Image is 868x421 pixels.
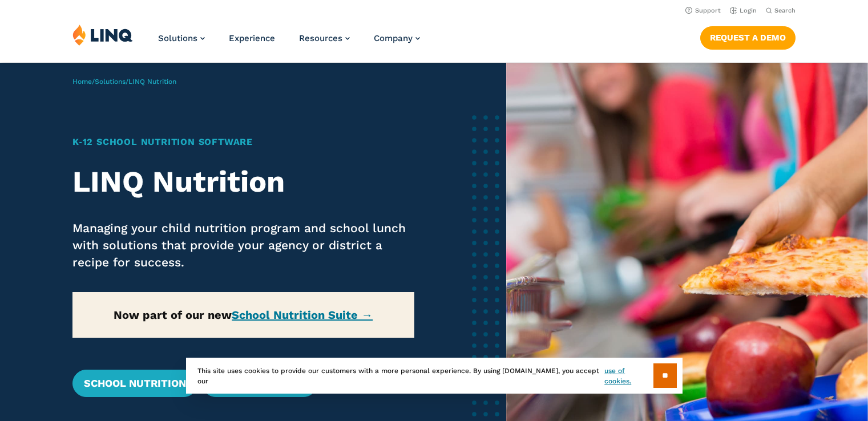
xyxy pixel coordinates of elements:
a: School Nutrition [72,370,197,397]
a: Home [72,78,92,86]
a: Company [374,33,420,43]
a: Solutions [95,78,126,86]
span: Company [374,33,413,43]
span: Search [774,7,796,14]
span: Solutions [158,33,197,43]
h1: K‑12 School Nutrition Software [72,135,414,149]
a: Login [730,7,757,14]
a: Solutions [158,33,205,43]
div: This site uses cookies to provide our customers with a more personal experience. By using [DOMAIN... [186,358,683,394]
span: Resources [299,33,342,43]
a: Request a Demo [700,26,796,49]
a: Support [685,7,721,14]
button: Open Search Bar [766,6,796,15]
strong: Now part of our new [114,308,373,322]
span: / / [72,78,176,86]
span: LINQ Nutrition [128,78,176,86]
a: Resources [299,33,350,43]
a: use of cookies. [604,366,653,386]
a: Experience [229,33,275,43]
nav: Primary Navigation [158,24,420,62]
strong: LINQ Nutrition [72,164,285,199]
a: School Nutrition Suite → [232,308,373,322]
nav: Button Navigation [700,24,796,49]
img: LINQ | K‑12 Software [72,24,133,46]
p: Managing your child nutrition program and school lunch with solutions that provide your agency or... [72,220,414,271]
